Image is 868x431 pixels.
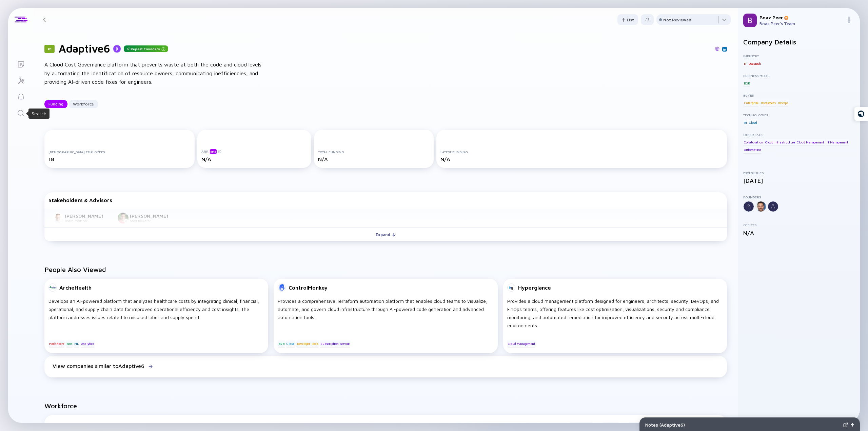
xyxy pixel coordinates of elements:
img: Adaptive6 Website [715,46,719,51]
div: Founders [743,195,854,199]
h2: Company Details [743,38,854,46]
div: Buyer [743,93,854,97]
div: AI [743,119,748,126]
div: [DEMOGRAPHIC_DATA] Employees [48,150,191,154]
div: Established [743,171,854,175]
div: N/A [201,156,307,162]
div: A Cloud Cost Governance platform that prevents waste at both the code and cloud levels by automat... [44,60,261,86]
div: Hyperglance [518,285,551,291]
div: Other Tags [743,133,854,137]
div: Latest Funding [440,150,723,154]
div: 18 [48,156,191,162]
div: Funding [44,99,67,109]
a: Reminders [8,88,34,104]
div: View companies similar to Adaptive6 [53,363,144,369]
div: ControlMonkey [289,285,328,291]
div: beta [210,149,217,154]
h2: Workforce [44,402,727,410]
button: Funding [44,100,67,108]
div: Expand [372,229,400,240]
div: Collaboration [743,139,764,145]
div: Develops an AI-powered platform that analyzes healthcare costs by integrating clinical, financial... [48,297,264,330]
div: Offices [743,223,854,227]
div: Workforce [69,99,98,109]
div: Technologies [743,113,854,117]
a: ControlMonkeyProvides a comprehensive Terraform automation platform that enables cloud teams to v... [274,279,497,356]
button: Expand [44,228,727,241]
div: Notes ( Adaptive6 ) [645,422,841,428]
div: Boaz Peer [759,15,844,20]
div: Automation [743,146,762,153]
img: Adaptive6 Linkedin Page [723,47,726,51]
a: Search [8,104,34,121]
div: Repeat Founders [124,45,168,52]
div: N/A [318,156,430,162]
img: Open Notes [851,423,854,427]
img: Menu [846,17,852,23]
div: ML [74,340,79,347]
div: IT [743,60,747,67]
div: Cloud [748,119,758,126]
div: Boaz Peer's Team [759,21,844,26]
div: ArcheHealth [59,285,92,291]
div: ARR [201,149,307,154]
div: Stakeholders & Advisors [48,197,723,203]
div: Provides a cloud management platform designed for engineers, architects, security, DevOps, and Fi... [507,297,723,330]
div: DeepTech [748,60,761,67]
div: Total Funding [318,150,430,154]
div: DevOps [777,99,789,106]
h1: Adaptive6 [59,42,110,55]
button: Workforce [69,100,98,108]
button: List [617,14,638,25]
div: B2B [278,340,285,347]
div: Search [32,110,46,117]
a: HyperglanceProvides a cloud management platform designed for engineers, architects, security, Dev... [503,279,727,356]
div: [DATE] [743,177,854,184]
div: Not Reviewed [663,17,691,22]
img: Boaz Profile Picture [743,14,757,27]
div: B2B [66,340,73,347]
div: Healthcare [48,340,65,347]
div: Cloud Management [796,139,825,145]
div: Developer Tools [296,340,319,347]
a: Lists [8,56,34,72]
div: 81 [44,45,55,53]
div: Industry [743,54,854,58]
img: Expand Notes [843,423,848,427]
h2: People Also Viewed [44,266,727,273]
div: N/A [743,230,854,237]
div: Cloud Infrastructure [765,139,795,145]
a: Investor Map [8,72,34,88]
div: Analytics [80,340,95,347]
div: Cloud Management [507,340,536,347]
div: B2B [743,80,750,86]
div: Developers [760,99,776,106]
div: Cloud [286,340,295,347]
a: ArcheHealthDevelops an AI-powered platform that analyzes healthcare costs by integrating clinical... [44,279,268,356]
div: Enterprise [743,99,759,106]
div: N/A [440,156,723,162]
div: IT Management [826,139,849,145]
div: Business Model [743,74,854,78]
div: Provides a comprehensive Terraform automation platform that enables cloud teams to visualize, aut... [278,297,493,330]
div: Subscription Service [320,340,350,347]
